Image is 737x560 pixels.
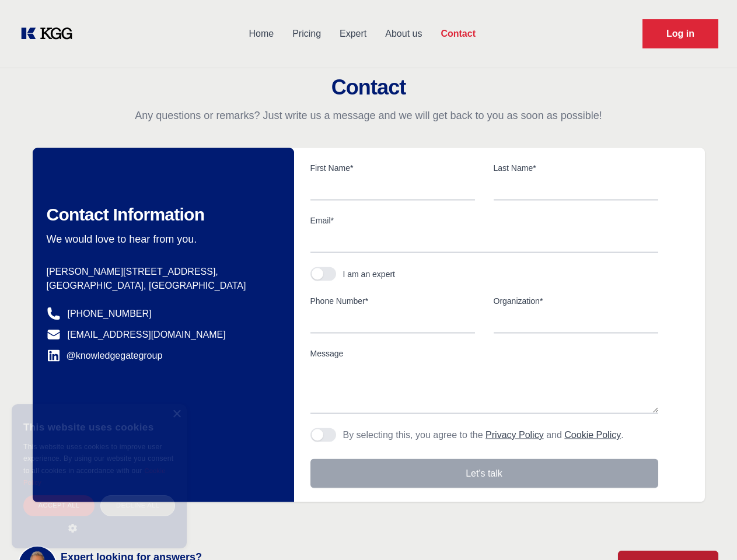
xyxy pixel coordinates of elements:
[19,24,82,43] a: KOL Knowledge Platform: Talk to Key External Experts (KEE)
[431,19,485,49] a: Contact
[283,19,330,49] a: Pricing
[343,268,396,280] div: I am an expert
[343,428,624,442] p: By selecting this, you agree to the and .
[172,410,181,419] div: Close
[330,19,376,49] a: Expert
[564,430,621,440] a: Cookie Policy
[494,162,658,174] label: Last Name*
[310,348,658,359] label: Message
[47,279,275,293] p: [GEOGRAPHIC_DATA], [GEOGRAPHIC_DATA]
[14,108,723,123] p: Any questions or remarks? Just write us a message and we will get back to you as soon as possible!
[68,328,226,342] a: [EMAIL_ADDRESS][DOMAIN_NAME]
[14,76,723,99] h2: Contact
[679,504,737,560] iframe: Chat Widget
[23,495,95,516] div: Accept all
[23,467,166,486] a: Cookie Policy
[47,265,275,279] p: [PERSON_NAME][STREET_ADDRESS],
[68,307,152,321] a: [PHONE_NUMBER]
[23,413,175,441] div: This website uses cookies
[239,19,283,49] a: Home
[47,232,275,246] p: We would love to hear from you.
[494,295,658,307] label: Organization*
[376,19,431,49] a: About us
[47,204,275,225] h2: Contact Information
[310,459,658,488] button: Let's talk
[310,162,475,174] label: First Name*
[310,215,658,226] label: Email*
[642,19,718,48] a: Request Demo
[100,495,175,516] div: Decline all
[47,349,163,363] a: @knowledgegategroup
[310,295,475,307] label: Phone Number*
[23,443,173,475] span: This website uses cookies to improve user experience. By using our website you consent to all coo...
[485,430,544,440] a: Privacy Policy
